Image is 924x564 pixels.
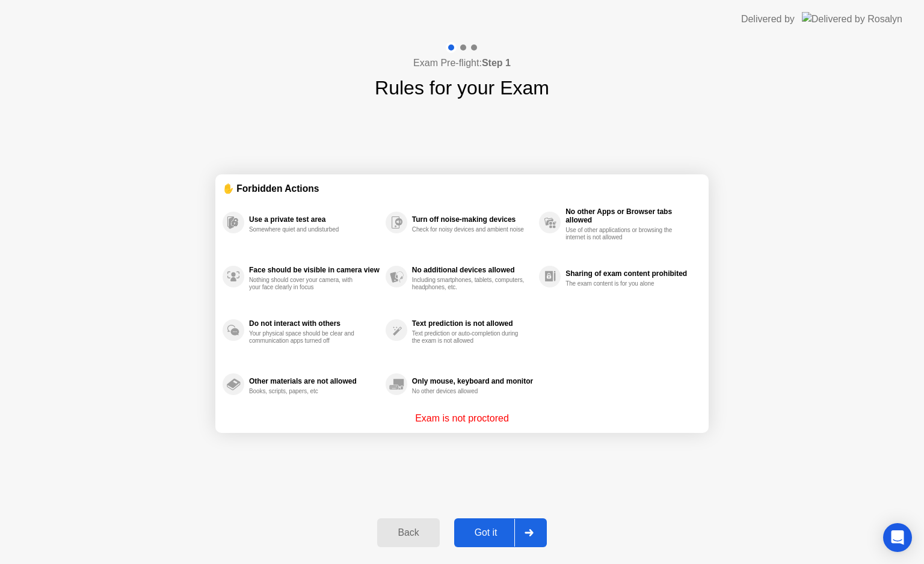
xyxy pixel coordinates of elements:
[375,73,549,102] h1: Rules for your Exam
[565,207,695,224] div: No other Apps or Browser tabs allowed
[412,277,526,291] div: Including smartphones, tablets, computers, headphones, etc.
[482,58,511,68] b: Step 1
[377,518,439,547] button: Back
[412,319,533,328] div: Text prediction is not allowed
[413,56,511,70] h4: Exam Pre-flight:
[249,226,363,233] div: Somewhere quiet and undisturbed
[412,226,526,233] div: Check for noisy devices and ambient noise
[741,12,795,26] div: Delivered by
[412,377,533,385] div: Only mouse, keyboard and monitor
[883,523,912,552] div: Open Intercom Messenger
[415,411,509,426] p: Exam is not proctored
[565,280,679,287] div: The exam content is for you alone
[249,319,380,328] div: Do not interact with others
[458,527,514,538] div: Got it
[381,527,436,538] div: Back
[412,266,533,274] div: No additional devices allowed
[412,388,526,395] div: No other devices allowed
[249,266,380,274] div: Face should be visible in camera view
[249,277,363,291] div: Nothing should cover your camera, with your face clearly in focus
[249,215,380,224] div: Use a private test area
[565,227,679,241] div: Use of other applications or browsing the internet is not allowed
[249,388,363,395] div: Books, scripts, papers, etc
[412,215,533,224] div: Turn off noise-making devices
[223,182,701,195] div: ✋ Forbidden Actions
[412,330,526,345] div: Text prediction or auto-completion during the exam is not allowed
[565,269,695,278] div: Sharing of exam content prohibited
[249,377,380,385] div: Other materials are not allowed
[802,12,902,26] img: Delivered by Rosalyn
[249,330,363,345] div: Your physical space should be clear and communication apps turned off
[454,518,547,547] button: Got it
